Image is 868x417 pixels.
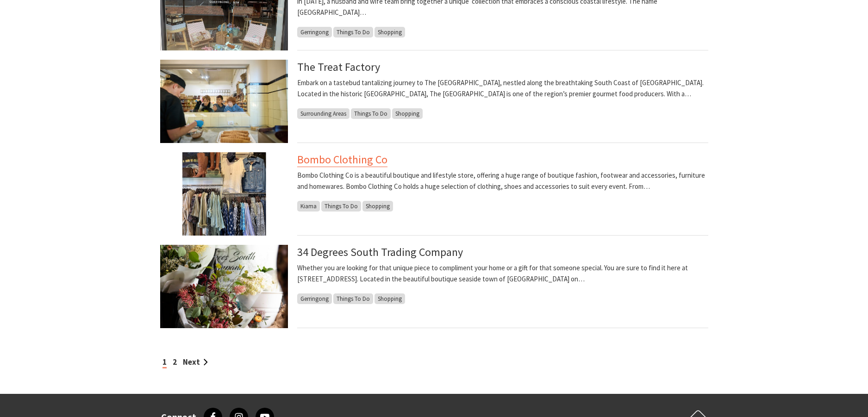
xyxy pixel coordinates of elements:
[297,293,332,304] span: Gerringong
[333,27,373,37] span: Things To Do
[297,60,380,74] a: The Treat Factory
[333,293,373,304] span: Things To Do
[297,262,708,285] p: Whether you are looking for that unique piece to compliment your home or a gift for that someone ...
[375,293,405,304] span: Shopping
[351,108,391,119] span: Things To Do
[297,27,332,37] span: Gerringong
[297,77,708,100] p: Embark on a tastebud tantalizing journey to The [GEOGRAPHIC_DATA], nestled along the breathtaking...
[392,108,423,119] span: Shopping
[375,27,405,37] span: Shopping
[297,201,320,212] span: Kiama
[297,245,463,259] a: 34 Degrees South Trading Company
[173,357,177,367] a: 2
[297,170,708,192] p: Bombo Clothing Co is a beautiful boutique and lifestyle store, offering a huge range of boutique ...
[297,152,387,167] a: Bombo Clothing Co
[162,357,167,368] span: 1
[297,108,350,119] span: Surrounding Areas
[362,201,393,212] span: Shopping
[321,201,361,212] span: Things To Do
[183,357,208,367] a: Next
[160,60,288,143] img: Children watching chocolatier working at The Treat Factory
